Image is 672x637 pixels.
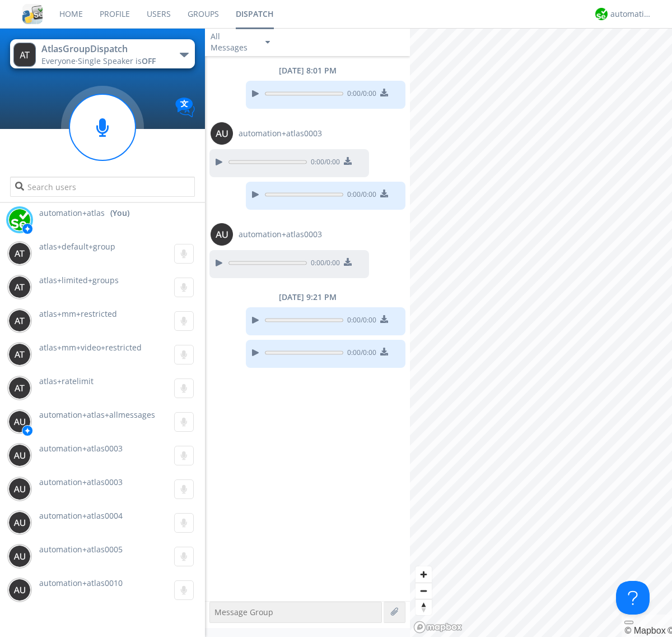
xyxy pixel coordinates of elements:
span: 0:00 / 0:00 [307,258,340,270]
span: atlas+ratelimit [39,376,94,386]
div: [DATE] 9:21 PM [205,292,410,303]
span: 0:00 / 0:00 [343,348,376,360]
div: [DATE] 8:01 PM [205,65,410,76]
span: automation+atlas0005 [39,544,123,555]
img: 373638.png [8,276,31,298]
span: automation+atlas0003 [39,477,123,487]
img: 373638.png [8,310,31,332]
img: 373638.png [13,43,36,67]
div: AtlasGroupDispatch [41,43,167,56]
img: Translation enabled [175,98,195,117]
span: Single Speaker is [78,56,156,66]
div: All Messages [211,31,255,53]
span: atlas+mm+restricted [39,308,117,319]
span: automation+atlas0004 [39,510,123,521]
img: 373638.png [211,122,233,145]
img: 373638.png [8,410,31,433]
span: atlas+mm+video+restricted [39,342,142,353]
button: AtlasGroupDispatchEveryone·Single Speaker isOFF [10,39,194,68]
iframe: Toggle Customer Support [616,581,650,615]
button: Toggle attribution [624,621,633,624]
img: download media button [380,348,388,356]
img: 373638.png [8,478,31,500]
div: Everyone · [41,56,167,67]
img: download media button [344,157,352,165]
img: 373638.png [8,579,31,601]
img: 373638.png [8,343,31,366]
span: automation+atlas0010 [39,578,123,588]
img: 373638.png [8,511,31,534]
img: caret-down-sm.svg [265,41,270,44]
img: 373638.png [8,444,31,467]
img: 373638.png [8,377,31,399]
button: Reset bearing to north [416,599,432,615]
span: automation+atlas [39,207,105,219]
span: automation+atlas0003 [39,443,123,454]
img: download media button [380,190,388,197]
img: cddb5a64eb264b2086981ab96f4c1ba7 [22,4,43,24]
button: Zoom out [416,583,432,599]
input: Search users [10,177,194,197]
a: Mapbox logo [413,621,463,634]
img: 373638.png [8,242,31,265]
span: atlas+default+group [39,241,115,252]
img: download media button [344,258,352,266]
a: Mapbox [624,626,665,635]
div: (You) [110,207,129,219]
img: 373638.png [211,223,233,246]
span: 0:00 / 0:00 [343,190,376,202]
img: download media button [380,89,388,96]
span: OFF [142,56,156,66]
span: 0:00 / 0:00 [343,89,376,101]
span: automation+atlas+allmessages [39,409,155,420]
span: automation+atlas0003 [239,229,322,240]
span: atlas+limited+groups [39,275,119,285]
button: Zoom in [416,566,432,583]
img: d2d01cd9b4174d08988066c6d424eccd [595,8,608,20]
img: d2d01cd9b4174d08988066c6d424eccd [8,209,31,231]
span: Reset bearing to north [416,599,432,615]
img: download media button [380,315,388,323]
div: automation+atlas [610,8,652,20]
img: 373638.png [8,545,31,567]
span: 0:00 / 0:00 [343,315,376,327]
span: 0:00 / 0:00 [307,157,340,169]
span: automation+atlas0003 [239,128,322,139]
